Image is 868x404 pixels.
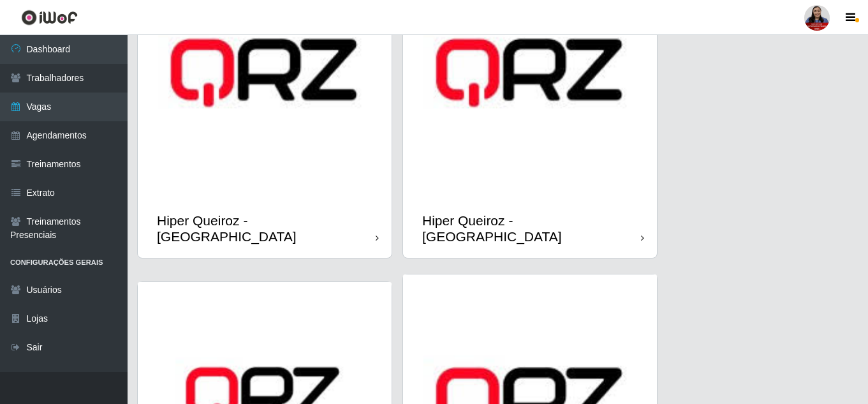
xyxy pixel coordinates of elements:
[157,213,376,244] div: Hiper Queiroz - [GEOGRAPHIC_DATA]
[422,213,641,244] div: Hiper Queiroz - [GEOGRAPHIC_DATA]
[21,10,78,26] img: CoreUI Logo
